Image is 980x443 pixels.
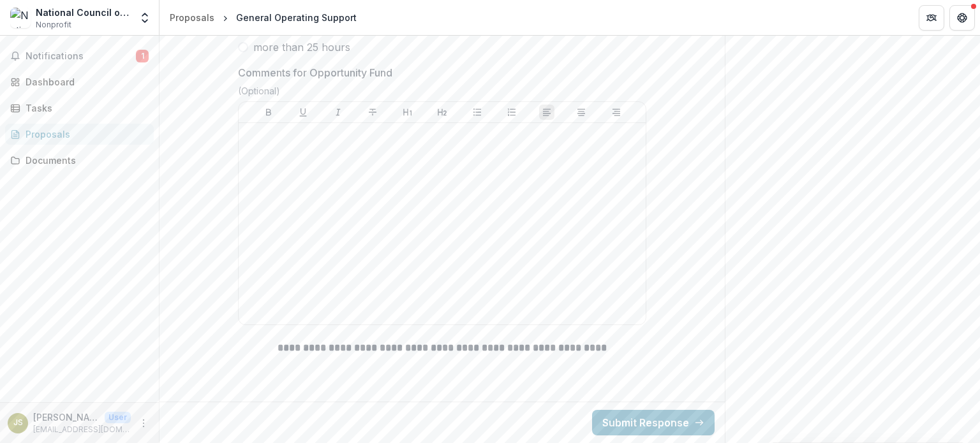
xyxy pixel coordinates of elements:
[33,410,100,424] p: [PERSON_NAME]
[10,8,31,28] img: National Council of Jewish Women Pittsburgh
[26,75,144,89] div: Dashboard
[236,11,357,24] div: General Operating Support
[5,71,154,92] a: Dashboard
[5,98,154,119] a: Tasks
[5,150,154,171] a: Documents
[136,5,154,31] button: Open entity switcher
[400,105,415,120] button: Heading 1
[105,412,131,423] p: User
[434,105,450,120] button: Heading 2
[36,19,71,31] span: Nonprofit
[165,8,219,27] a: Proposals
[26,101,144,115] div: Tasks
[919,5,944,31] button: Partners
[33,424,131,435] p: [EMAIL_ADDRESS][DOMAIN_NAME]
[295,105,311,120] button: Underline
[36,6,131,19] div: National Council of [DEMOGRAPHIC_DATA] Women Pittsburgh
[136,50,149,62] span: 1
[539,105,554,120] button: Align Left
[949,5,975,31] button: Get Help
[26,51,136,62] span: Notifications
[592,410,715,435] button: Submit Response
[365,105,380,120] button: Strike
[470,105,485,120] button: Bullet List
[253,40,350,55] span: more than 25 hours
[261,105,276,120] button: Bold
[609,105,624,120] button: Align Right
[238,85,646,101] div: (Optional)
[136,416,151,431] button: More
[170,11,214,24] div: Proposals
[26,127,144,141] div: Proposals
[165,8,362,27] nav: breadcrumb
[504,105,519,120] button: Ordered List
[574,105,589,120] button: Align Center
[26,154,144,167] div: Documents
[330,105,346,120] button: Italicize
[238,65,392,80] p: Comments for Opportunity Fund
[13,419,23,427] div: Jessica Sams
[5,46,154,66] button: Notifications1
[5,124,154,145] a: Proposals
